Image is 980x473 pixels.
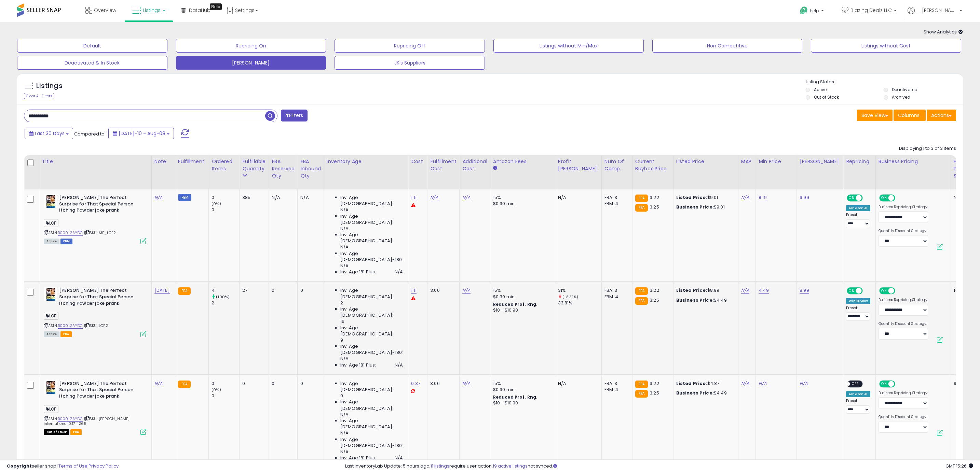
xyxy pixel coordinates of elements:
b: Business Price: [676,390,714,396]
div: $4.49 [676,390,733,396]
div: 0 [212,195,239,201]
span: ON [880,288,888,294]
small: FBA [635,390,648,398]
a: Terms of Use [58,463,87,469]
small: Amazon Fees. [493,165,497,171]
span: 3.25 [650,204,659,210]
a: 4.49 [759,287,769,294]
span: 3.25 [650,297,659,303]
span: Inv. Age [DEMOGRAPHIC_DATA]: [340,418,403,430]
label: Quantity Discount Strategy: [879,321,928,326]
div: Cost [411,158,424,165]
span: Blazing Dealz LLC [850,7,892,14]
button: [PERSON_NAME] [176,56,326,70]
span: Inv. Age [DEMOGRAPHIC_DATA]: [340,287,403,300]
button: Deactivated & In Stock [17,56,167,70]
a: N/A [741,287,749,294]
span: OFF [862,288,873,294]
b: Listed Price: [676,287,707,293]
div: 15% [493,381,550,387]
a: 0.37 [411,380,420,387]
small: FBA [635,297,648,305]
div: 15% [493,195,550,201]
div: [PERSON_NAME] [800,158,840,165]
div: Min Price [759,158,794,165]
a: [DATE] [154,287,170,294]
span: OFF [894,195,905,201]
a: 19 active listings [493,463,528,469]
div: Fulfillable Quantity [242,158,266,172]
div: Tooltip anchor [210,3,222,10]
span: 9 [340,337,343,343]
div: $4.49 [676,297,733,303]
a: B000LZAYDC [58,416,83,422]
div: ASIN: [44,287,146,336]
div: MAP [741,158,753,165]
span: Hi [PERSON_NAME] [916,7,957,14]
span: N/A [340,356,349,362]
div: 33.81% [558,300,601,306]
small: (0%) [212,201,221,206]
div: $0.30 min [493,201,550,207]
label: Out of Stock [814,94,839,100]
a: N/A [741,194,749,201]
div: Num of Comp. [604,158,629,172]
span: ON [880,381,888,387]
div: N/A [954,195,976,201]
span: OFF [894,288,905,294]
button: Repricing Off [335,39,485,53]
a: 1.11 [411,194,417,201]
div: Fulfillment Cost [430,158,457,172]
span: FBA [60,331,72,337]
div: 93.30 [954,381,976,387]
span: LOF [44,405,58,413]
a: 8.19 [759,194,767,201]
div: 0 [300,287,318,293]
small: FBA [635,287,648,295]
div: 0 [272,287,292,293]
b: Reduced Prof. Rng. [493,394,538,400]
span: LOF [44,312,58,320]
button: Save View [857,110,893,121]
div: 2 [212,300,239,306]
button: Repricing On [176,39,326,53]
span: 2025-09-9 15:26 GMT [945,463,973,469]
span: 3.25 [650,390,659,396]
a: 8.99 [800,287,809,294]
div: 0 [212,381,239,387]
button: JK's Suppliers [335,56,485,70]
span: Inv. Age [DEMOGRAPHIC_DATA]: [340,306,403,318]
div: Current Buybox Price [635,158,670,172]
div: $0.30 min [493,294,550,300]
img: 514L0yw2CcL._SL40_.jpg [44,195,57,208]
span: ON [880,195,888,201]
button: Default [17,39,167,53]
a: N/A [462,194,471,201]
button: Non Competitive [652,39,803,53]
a: 9.99 [800,194,809,201]
span: N/A [340,263,349,269]
span: Help [810,8,819,14]
button: Columns [894,110,926,121]
div: 0 [212,393,239,399]
div: $9.01 [676,195,733,201]
span: Inv. Age 181 Plus: [340,362,376,368]
div: Ordered Items [212,158,236,172]
span: 2 [340,300,343,306]
div: 4 [212,287,239,293]
span: N/A [340,207,349,213]
button: Listings without Min/Max [493,39,644,53]
a: 11 listings [431,463,449,469]
span: | SKU: LOF2 [84,323,108,328]
label: Active [814,87,827,92]
div: Amazon AI [846,205,870,211]
button: [DATE]-10 - Aug-08 [108,128,174,139]
div: FBA inbound Qty [300,158,321,180]
label: Archived [892,94,910,100]
div: Preset: [846,213,870,228]
button: Listings without Cost [811,39,961,53]
i: Get Help [800,6,808,15]
b: Listed Price: [676,194,707,201]
a: 1.11 [411,287,417,294]
span: 16 [340,318,344,325]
